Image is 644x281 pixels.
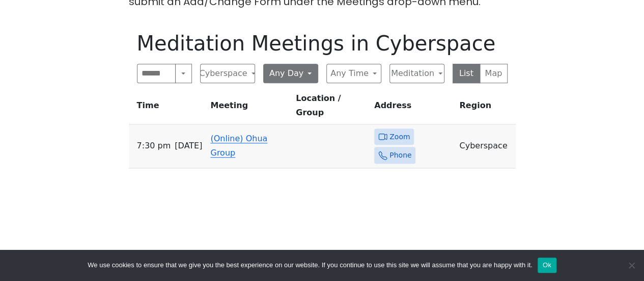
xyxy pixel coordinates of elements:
button: Ok [538,258,556,273]
button: Any Day [263,64,318,83]
button: Search [175,64,191,83]
button: Meditation [389,64,444,83]
span: Zoom [389,131,410,143]
th: Location / Group [292,91,370,124]
button: Any Time [326,64,381,83]
span: 7:30 PM [137,139,171,153]
span: We use cookies to ensure that we give you the best experience on our website. If you continue to ... [88,260,532,270]
th: Time [129,91,207,124]
span: [DATE] [175,139,202,153]
span: Phone [389,149,411,162]
button: List [453,64,481,83]
th: Address [370,91,455,124]
button: Cyberspace [200,64,255,83]
a: (Online) Ohua Group [210,134,267,158]
td: Cyberspace [455,124,515,168]
input: Search [137,64,176,83]
span: No [626,260,636,270]
th: Region [455,91,515,124]
button: Map [480,64,508,83]
th: Meeting [206,91,292,124]
h1: Meditation Meetings in Cyberspace [137,31,508,56]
